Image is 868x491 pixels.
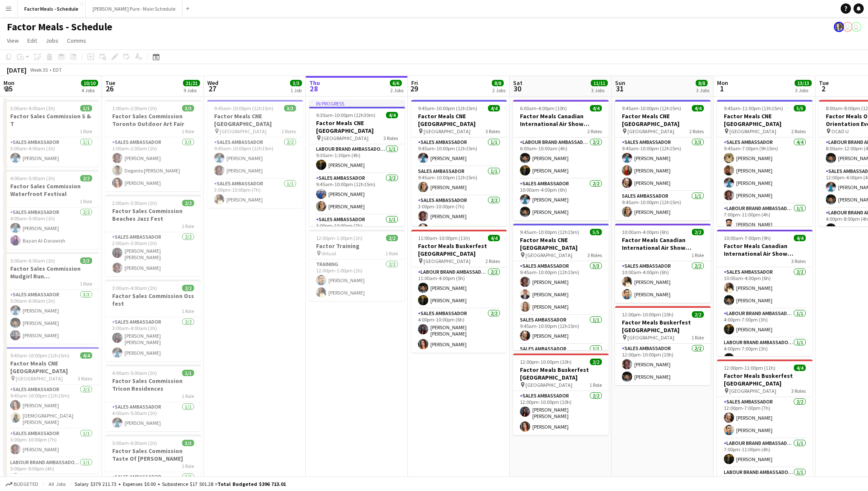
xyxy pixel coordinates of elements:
app-card-role: Sales Ambassador1/13:00pm-10:00pm (7h) [309,215,405,244]
span: Mon [717,79,728,87]
span: 2/2 [80,175,92,181]
app-job-card: In progress9:30am-10:00pm (12h30m)4/4Factor Meals CNE [GEOGRAPHIC_DATA] [GEOGRAPHIC_DATA]3 RolesL... [309,100,405,226]
app-card-role: Sales Ambassador2/29:45am-10:00pm (12h15m)[PERSON_NAME][PERSON_NAME] [207,137,303,179]
span: 2 Roles [689,128,704,134]
div: 10:00am-4:00pm (6h)2/2Factor Meals Canadian International Air Show [GEOGRAPHIC_DATA]1 RoleSales A... [615,224,711,303]
div: 4:00am-5:00am (1h)2/2Factor Sales Commission Waterfront Festival1 RoleSales Ambassador2/24:00am-5... [3,170,99,249]
span: 3 Roles [791,388,806,394]
app-job-card: 9:45am-10:00pm (12h15m)4/4Factor Meals CNE [GEOGRAPHIC_DATA] [GEOGRAPHIC_DATA]3 RolesSales Ambass... [3,347,99,473]
span: 12:00pm-11:00pm (11h) [724,365,775,371]
span: 2 Roles [587,128,602,134]
span: 3 Roles [485,128,500,134]
div: 12:00pm-10:00pm (10h)2/2Factor Meals Buskerfest [GEOGRAPHIC_DATA] [GEOGRAPHIC_DATA]1 RoleSales Am... [615,306,711,385]
app-card-role: Sales Ambassador1/13:00pm-10:00pm (7h)[PERSON_NAME] [207,179,303,208]
span: 1 Role [80,128,92,134]
div: 4:00am-5:00am (1h)1/1Factor Sales Commission Tricon Residences1 RoleSales Ambassador1/14:00am-5:0... [105,365,201,431]
span: 2/2 [692,311,704,318]
span: 3/3 [182,105,194,111]
app-card-role: Sales Ambassador1/13:00pm-10:00pm (7h)[PERSON_NAME] [3,429,99,458]
span: 6/6 [390,80,402,86]
app-job-card: 12:00pm-1:00pm (1h)2/2Factor Training Virtual1 RoleTraining2/212:00pm-1:00pm (1h)[PERSON_NAME][PE... [309,230,405,301]
span: 4/4 [80,352,92,359]
span: 27 [206,84,218,94]
span: 4:00am-5:00am (1h) [10,175,55,181]
app-job-card: 2:00am-3:00am (1h)2/2Factor Sales Commission Beaches Jazz Fest1 RoleSales Ambassador2/22:00am-3:0... [105,195,201,276]
h3: Factor Sales Commission Mudgirl Run [GEOGRAPHIC_DATA] [3,265,99,280]
app-card-role: Sales Ambassador2/210:00am-4:00pm (6h)[PERSON_NAME][PERSON_NAME] [615,261,711,303]
span: [GEOGRAPHIC_DATA] [525,252,572,258]
div: EDT [53,67,62,73]
app-job-card: 6:00am-4:00pm (10h)4/4Factor Meals Canadian International Air Show [GEOGRAPHIC_DATA]2 RolesLabour... [513,100,609,220]
span: Edit [27,37,37,44]
span: 1 Role [182,393,194,399]
span: 9:45am-10:00pm (12h15m) [10,352,70,359]
span: 30 [512,84,523,94]
h3: Factor Training [309,242,405,250]
app-job-card: 12:00pm-10:00pm (10h)2/2Factor Meals Buskerfest [GEOGRAPHIC_DATA] [GEOGRAPHIC_DATA]1 RoleSales Am... [513,354,609,435]
h3: Factor Sales Commission Oss fest [105,292,201,307]
app-card-role: Sales Ambassador2/29:45am-10:00pm (12h15m)[PERSON_NAME][DEMOGRAPHIC_DATA] [PERSON_NAME] [3,385,99,429]
app-card-role: Sales Ambassador1/19:45am-10:00pm (12h15m)[PERSON_NAME] [615,191,711,220]
span: [GEOGRAPHIC_DATA] [729,128,776,134]
app-job-card: 9:45am-10:00pm (12h15m)3/3Factor Meals CNE [GEOGRAPHIC_DATA] [GEOGRAPHIC_DATA]2 RolesSales Ambass... [207,100,303,208]
app-card-role: Sales Ambassador3/39:45am-10:00pm (12h15m)[PERSON_NAME][PERSON_NAME][PERSON_NAME] [615,137,711,191]
h3: Factor Meals Buskerfest [GEOGRAPHIC_DATA] [513,366,609,381]
div: 5:00am-6:00am (1h)3/3Factor Sales Commission Mudgirl Run [GEOGRAPHIC_DATA]1 RoleSales Ambassador3... [3,252,99,344]
span: 4/4 [488,235,500,241]
span: All jobs [47,481,67,487]
span: 10:00am-4:00pm (6h) [622,229,669,235]
span: 2:00am-3:00am (1h) [112,200,157,206]
h3: Factor Sales Commission Beaches Jazz Fest [105,207,201,222]
span: 3/3 [284,105,296,111]
app-job-card: 9:45am-11:00pm (13h15m)5/5Factor Meals CNE [GEOGRAPHIC_DATA] [GEOGRAPHIC_DATA]2 RolesSales Ambass... [717,100,813,226]
span: 3:00am-4:00am (1h) [10,105,55,111]
app-card-role: Sales Ambassador1/14:00am-5:00am (1h)[PERSON_NAME] [105,402,201,431]
div: 4 Jobs [81,87,98,94]
app-card-role: Labour Brand Ambassadors1/14:00pm-7:00pm (3h)[PERSON_NAME] [717,309,813,338]
span: 1 Role [691,252,704,258]
span: Budgeted [14,481,38,487]
span: 9:45am-10:00pm (12h15m) [418,105,477,111]
span: 9:45am-10:00pm (12h15m) [622,105,681,111]
h3: Factor Meals Buskerfest [GEOGRAPHIC_DATA] [411,242,507,257]
h1: Factor Meals - Schedule [7,20,112,33]
span: 5/5 [794,105,806,111]
app-job-card: 12:00pm-11:00pm (11h)4/4Factor Meals Buskerfest [GEOGRAPHIC_DATA] [GEOGRAPHIC_DATA]3 RolesSales A... [717,359,813,486]
app-card-role: Labour Brand Ambassadors1/17:00pm-11:00pm (4h)[PERSON_NAME] [717,204,813,233]
app-card-role: Sales Ambassador2/29:45am-10:00pm (12h15m)[PERSON_NAME][PERSON_NAME] [309,173,405,215]
div: 9:45am-10:00pm (12h15m)4/4Factor Meals CNE [GEOGRAPHIC_DATA] [GEOGRAPHIC_DATA]3 RolesSales Ambass... [411,100,507,226]
app-card-role: Sales Ambassador2/210:00am-4:00pm (6h)[PERSON_NAME][PERSON_NAME] [717,267,813,309]
h3: Factor Meals CNE [GEOGRAPHIC_DATA] [207,112,303,128]
app-user-avatar: Ashleigh Rains [834,22,844,32]
span: 3 Roles [587,252,602,258]
app-card-role: Sales Ambassador3/35:00am-6:00am (1h)[PERSON_NAME][PERSON_NAME][PERSON_NAME] [3,290,99,344]
span: [GEOGRAPHIC_DATA] [424,128,470,134]
span: 1 Role [80,281,92,287]
h3: Factor Meals Buskerfest [GEOGRAPHIC_DATA] [615,319,711,334]
app-job-card: 3:00am-4:00am (1h)1/1Factor Sales Commission S & T1 RoleSales Ambassador1/13:00am-4:00am (1h)[PER... [3,100,99,167]
app-job-card: 9:45am-10:00pm (12h15m)4/4Factor Meals CNE [GEOGRAPHIC_DATA] [GEOGRAPHIC_DATA]2 RolesSales Ambass... [615,100,711,220]
span: 9:30am-10:00pm (12h30m) [316,112,375,118]
span: 1 Role [182,223,194,229]
span: Total Budgeted $396 713.01 [218,481,286,487]
span: 4/4 [590,105,602,111]
span: 29 [410,84,418,94]
span: Wed [207,79,218,87]
div: 2 Jobs [492,87,505,94]
span: 21/21 [183,80,200,86]
div: 11:00am-10:00pm (11h)4/4Factor Meals Buskerfest [GEOGRAPHIC_DATA] [GEOGRAPHIC_DATA]2 RolesLabour ... [411,230,507,353]
h3: Factor Meals Canadian International Air Show [GEOGRAPHIC_DATA] [717,242,813,257]
app-job-card: 10:00am-7:00pm (9h)4/4Factor Meals Canadian International Air Show [GEOGRAPHIC_DATA]3 RolesSales ... [717,230,813,356]
span: Tue [819,79,829,87]
div: 1:00am-2:00am (1h)3/3Factor Sales Commission Toronto Outdoor Art Fair1 RoleSales Ambassador3/31:0... [105,100,201,191]
span: 2 Roles [485,258,500,264]
span: [GEOGRAPHIC_DATA] [16,375,63,382]
button: [PERSON_NAME] Pure - Main Schedule [86,0,183,17]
